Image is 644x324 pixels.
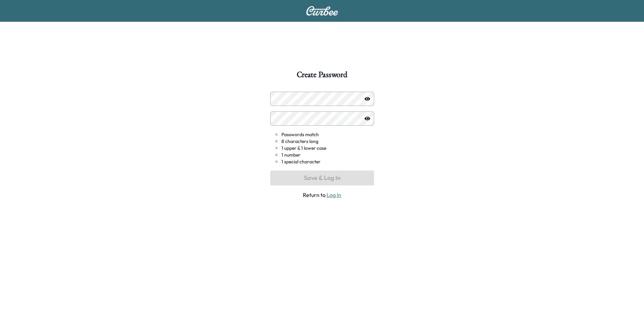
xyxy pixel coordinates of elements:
h1: Create Password [297,71,347,82]
span: 1 upper & 1 lower case [281,145,326,151]
img: Curbee Logo [306,6,338,16]
span: Passwords match [281,131,319,138]
span: 8 characters long [281,138,318,145]
span: Return to [270,191,374,199]
span: 1 number [281,151,300,158]
span: 1 special character [281,158,320,165]
a: Log In [327,192,341,198]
